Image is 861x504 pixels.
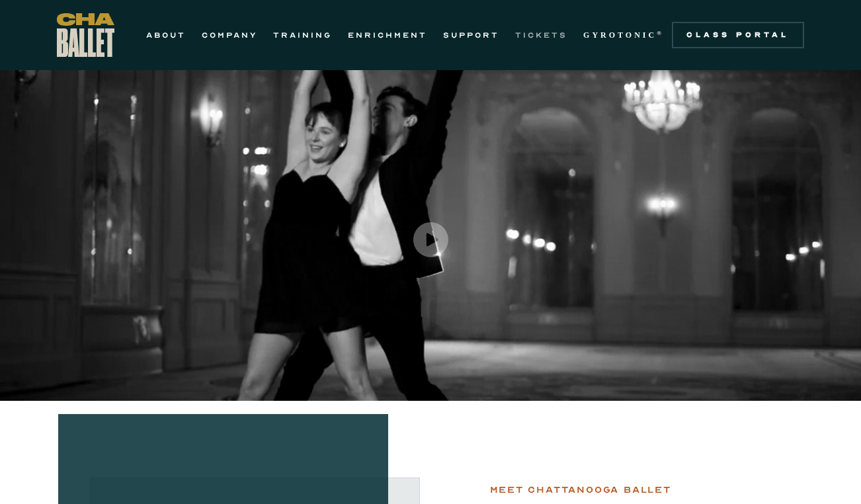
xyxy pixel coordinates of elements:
a: COMPANY [202,27,257,43]
a: ENRICHMENT [348,27,427,43]
strong: GYROTONIC [583,30,657,40]
a: GYROTONIC® [583,27,664,43]
a: TICKETS [515,27,567,43]
sup: ® [657,30,664,36]
a: Class Portal [672,22,804,48]
div: Meet chattanooga ballet [490,482,671,498]
a: ABOUT [146,27,186,43]
a: TRAINING [273,27,332,43]
a: home [57,13,114,57]
a: SUPPORT [443,27,499,43]
div: Class Portal [680,30,796,40]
